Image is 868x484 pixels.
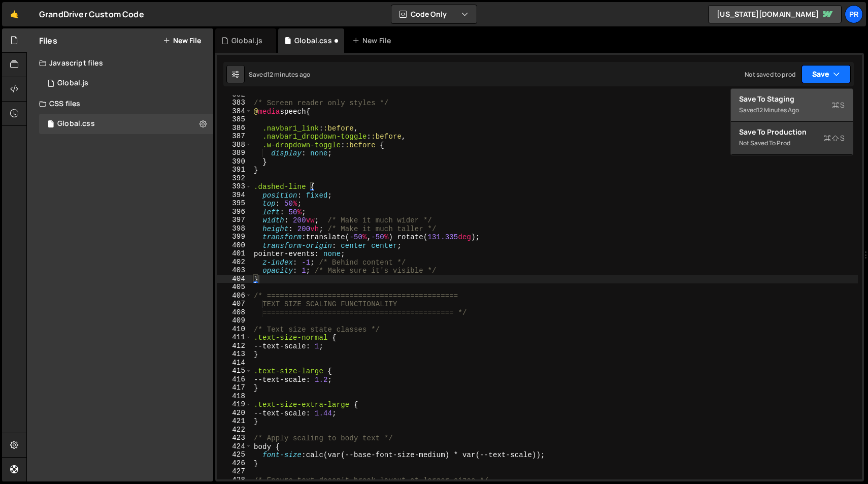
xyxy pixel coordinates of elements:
[217,275,252,283] div: 404
[217,459,252,468] div: 426
[217,233,252,241] div: 399
[739,137,845,149] div: Not saved to prod
[27,53,213,73] div: Javascript files
[217,383,252,392] div: 417
[217,141,252,149] div: 388
[217,107,252,116] div: 384
[217,350,252,359] div: 413
[217,283,252,292] div: 405
[217,166,252,174] div: 391
[217,308,252,317] div: 408
[845,5,863,23] a: PR
[217,266,252,275] div: 403
[802,65,851,83] button: Save
[352,36,395,46] div: New File
[217,258,252,267] div: 402
[217,442,252,451] div: 424
[217,99,252,107] div: 383
[739,127,845,137] div: Save to Production
[832,100,845,110] span: S
[217,132,252,141] div: 387
[217,208,252,216] div: 396
[739,94,845,104] div: Save to Staging
[217,249,252,258] div: 401
[217,174,252,183] div: 392
[231,36,262,46] div: Global.js
[217,417,252,426] div: 421
[57,119,95,128] div: Global.css
[745,70,795,79] div: Not saved to prod
[39,114,213,134] div: 16776/45854.css
[217,359,252,367] div: 414
[217,292,252,300] div: 406
[217,199,252,208] div: 395
[39,8,144,20] div: GrandDriver Custom Code
[39,73,213,93] div: 16776/45855.js
[217,434,252,442] div: 423
[294,36,332,46] div: Global.css
[217,333,252,342] div: 411
[217,342,252,350] div: 412
[217,325,252,334] div: 410
[217,426,252,434] div: 422
[2,2,27,26] a: 🤙
[739,104,845,116] div: Saved
[217,467,252,476] div: 427
[731,122,853,155] button: Save to ProductionS Not saved to prod
[217,241,252,250] div: 400
[217,300,252,308] div: 407
[249,70,310,79] div: Saved
[267,70,310,79] div: 12 minutes ago
[217,115,252,124] div: 385
[217,367,252,375] div: 415
[217,450,252,459] div: 425
[217,157,252,166] div: 390
[217,191,252,200] div: 394
[731,89,853,122] button: Save to StagingS Saved12 minutes ago
[217,375,252,384] div: 416
[217,182,252,191] div: 393
[391,5,477,23] button: Code Only
[708,5,842,23] a: [US_STATE][DOMAIN_NAME]
[217,392,252,401] div: 418
[217,216,252,224] div: 397
[163,37,201,45] button: New File
[217,409,252,417] div: 420
[757,106,799,114] div: 12 minutes ago
[217,316,252,325] div: 409
[39,35,57,46] h2: Files
[217,124,252,133] div: 386
[217,224,252,233] div: 398
[217,149,252,157] div: 389
[217,400,252,409] div: 419
[57,79,88,88] div: Global.js
[824,133,845,143] span: S
[27,93,213,114] div: CSS files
